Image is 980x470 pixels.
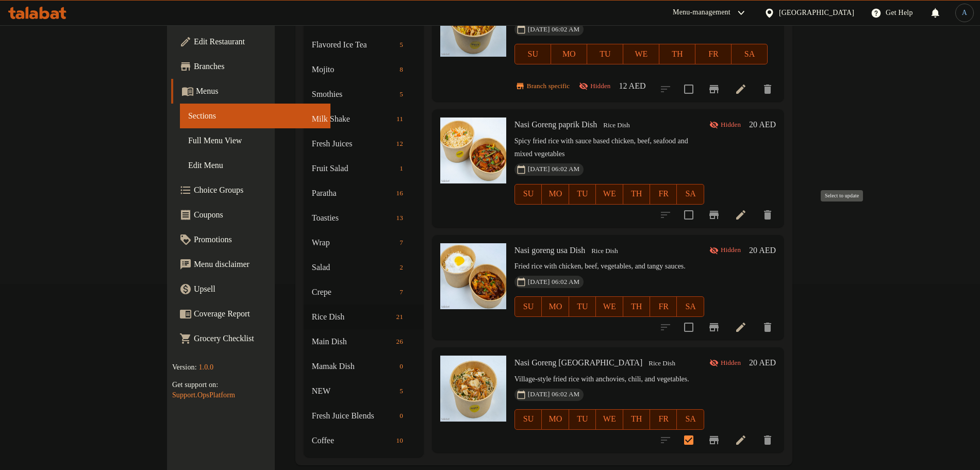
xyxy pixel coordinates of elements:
[587,245,622,257] span: Rice Dish
[600,187,619,202] span: WE
[678,204,700,226] span: Select to update
[524,390,584,399] span: [DATE] 06:02 AM
[654,299,673,314] span: FR
[735,209,747,221] a: Edit menu item
[717,358,745,368] span: Hidden
[702,203,726,227] button: Branch-specific-item
[569,296,596,317] button: TU
[304,156,424,181] div: Fruit Salad1
[596,296,623,317] button: WE
[171,301,330,326] a: Coverage Report
[514,296,542,317] button: SU
[395,237,407,249] div: items
[440,356,506,422] img: Nasi Goreng kampung Dish
[587,44,623,64] button: TU
[312,385,395,397] span: NEW
[650,409,677,430] button: FR
[644,358,679,370] span: Rice Dish
[392,138,407,150] div: items
[681,412,700,427] span: SA
[304,255,424,280] div: Salad2
[312,162,395,175] span: Fruit Salad
[596,409,623,430] button: WE
[194,233,322,246] span: Promotions
[673,7,730,19] div: Menu-management
[312,88,395,100] span: Smothies
[312,187,392,199] span: Paratha
[194,258,322,271] span: Menu disclaimer
[312,113,392,125] span: Milk Shake
[681,299,700,314] span: SA
[514,135,704,161] p: Spicy fried rice with sauce based chicken, beef, seafood and mixed vegetables
[395,288,407,297] span: 7
[312,63,395,76] div: Mojito
[755,203,780,227] button: delete
[732,44,768,64] button: SA
[312,410,395,422] div: Fresh Juice Blends
[194,308,322,320] span: Coverage Report
[196,85,322,97] span: Menus
[717,120,745,130] span: Hidden
[304,206,424,230] div: Toasties13
[514,409,542,430] button: SU
[304,181,424,206] div: Paratha16
[395,385,407,397] div: items
[619,79,645,93] h6: 12 AED
[523,81,574,91] span: Branch specific
[623,184,650,205] button: TH
[171,252,330,277] a: Menu disclaimer
[392,434,407,447] div: items
[395,39,407,51] div: items
[395,88,407,100] div: items
[304,329,424,354] div: Main Dish26
[519,299,538,314] span: SU
[524,277,584,287] span: [DATE] 06:02 AM
[600,412,619,427] span: WE
[678,429,700,451] span: Select to update
[514,246,585,255] span: Nasi goreng usa Dish
[194,332,322,345] span: Grocery Checklist
[392,212,407,224] div: items
[663,47,691,62] span: TH
[644,358,679,370] div: Rice Dish
[962,7,967,19] span: A
[171,277,330,301] a: Upsell
[304,379,424,404] div: NEW5
[440,117,506,183] img: Nasi Goreng paprik Dish
[524,25,584,35] span: [DATE] 06:02 AM
[304,354,424,379] div: Mamak Dish0
[392,311,407,323] div: items
[519,412,538,427] span: SU
[779,7,854,19] div: [GEOGRAPHIC_DATA]
[677,184,704,205] button: SA
[188,159,322,172] span: Edit Menu
[312,360,395,373] span: Mamak Dish
[654,412,673,427] span: FR
[171,29,330,54] a: Edit Restaurant
[198,363,213,371] span: 1.0.0
[312,212,392,224] span: Toasties
[623,296,650,317] button: TH
[546,412,564,427] span: MO
[180,153,330,178] a: Edit Menu
[395,40,407,50] span: 5
[312,261,395,274] span: Salad
[312,335,392,348] span: Main Dish
[171,203,330,227] a: Coupons
[599,120,634,131] span: Rice Dish
[749,117,776,132] h6: 20 AED
[304,107,424,131] div: Milk Shake11
[524,164,584,174] span: [DATE] 06:02 AM
[392,436,407,446] span: 10
[171,227,330,252] a: Promotions
[171,326,330,351] a: Grocery Checklist
[312,286,395,298] div: Crepe
[395,263,407,273] span: 2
